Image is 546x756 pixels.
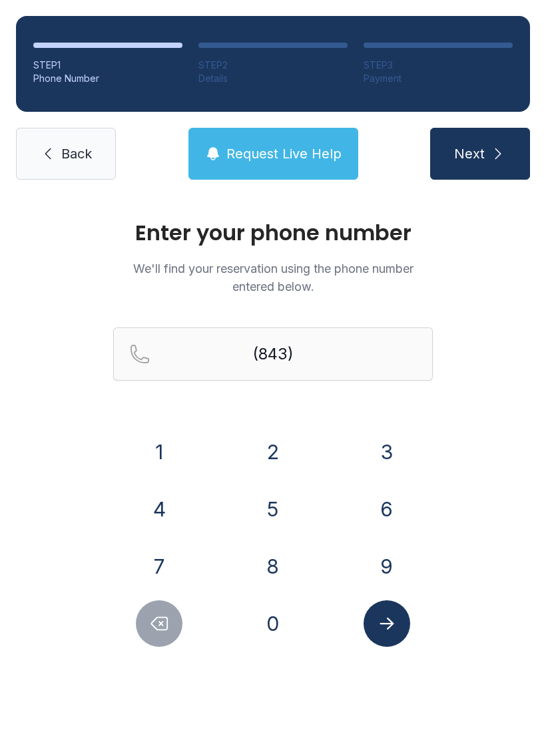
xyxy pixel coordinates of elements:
p: We'll find your reservation using the phone number entered below. [113,260,433,295]
h1: Enter your phone number [113,222,433,244]
button: 4 [136,486,182,532]
button: 8 [250,543,296,590]
span: Back [61,144,92,163]
span: Request Live Help [226,144,342,163]
button: 9 [364,543,410,590]
button: 0 [250,600,296,647]
div: STEP 2 [198,59,348,72]
button: 2 [250,429,296,475]
div: Phone Number [33,72,182,85]
button: Delete number [136,600,182,647]
div: Payment [364,72,513,85]
button: 3 [364,429,410,475]
button: 1 [136,429,182,475]
button: Submit lookup form [364,600,410,647]
button: 6 [364,486,410,532]
div: STEP 1 [33,59,182,72]
input: Reservation phone number [113,327,433,381]
button: 5 [250,486,296,532]
div: STEP 3 [364,59,513,72]
button: 7 [136,543,182,590]
span: Next [454,144,485,163]
div: Details [198,72,348,85]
